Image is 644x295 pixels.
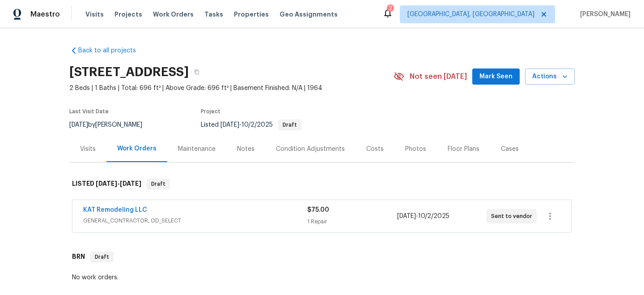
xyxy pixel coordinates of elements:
[69,109,109,114] span: Last Visit Date
[220,122,239,128] span: [DATE]
[69,122,88,128] span: [DATE]
[407,10,534,19] span: [GEOGRAPHIC_DATA], [GEOGRAPHIC_DATA]
[91,252,113,261] span: Draft
[491,212,536,221] span: Sent to vendor
[72,179,141,189] h6: LISTED
[204,11,223,17] span: Tasks
[201,122,301,128] span: Listed
[153,10,194,19] span: Work Orders
[96,180,141,187] span: -
[83,207,147,213] a: KAT Remodeling LLC
[69,243,575,271] div: BRN Draft
[418,213,449,219] span: 10/2/2025
[405,145,426,154] div: Photos
[576,10,631,19] span: [PERSON_NAME]
[410,72,467,81] span: Not seen [DATE]
[120,180,141,187] span: [DATE]
[85,10,104,19] span: Visits
[397,213,416,219] span: [DATE]
[307,217,397,226] div: 1 Repair
[234,10,269,19] span: Properties
[80,145,96,154] div: Visits
[525,68,575,85] button: Actions
[114,10,142,19] span: Projects
[72,252,85,262] h6: BRN
[279,122,301,128] span: Draft
[96,180,117,187] span: [DATE]
[83,216,307,225] span: GENERAL_CONTRACTOR, OD_SELECT
[69,46,155,55] a: Back to all projects
[448,145,479,154] div: Floor Plans
[532,71,568,82] span: Actions
[69,84,394,93] span: 2 Beds | 1 Baths | Total: 696 ft² | Above Grade: 696 ft² | Basement Finished: N/A | 1964
[397,212,449,221] span: -
[479,71,513,82] span: Mark Seen
[501,145,519,154] div: Cases
[72,273,572,282] div: No work orders.
[69,120,153,130] div: by [PERSON_NAME]
[117,144,157,153] div: Work Orders
[307,207,329,213] span: $75.00
[276,145,345,154] div: Condition Adjustments
[201,109,220,114] span: Project
[280,10,338,19] span: Geo Assignments
[69,170,575,198] div: LISTED [DATE]-[DATE]Draft
[237,145,254,154] div: Notes
[148,180,169,188] span: Draft
[220,122,273,128] span: -
[189,64,205,80] button: Copy Address
[472,68,520,85] button: Mark Seen
[69,68,189,77] h2: [STREET_ADDRESS]
[389,4,392,13] div: 2
[30,10,60,19] span: Maestro
[366,145,384,154] div: Costs
[178,145,216,154] div: Maintenance
[241,122,273,128] span: 10/2/2025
